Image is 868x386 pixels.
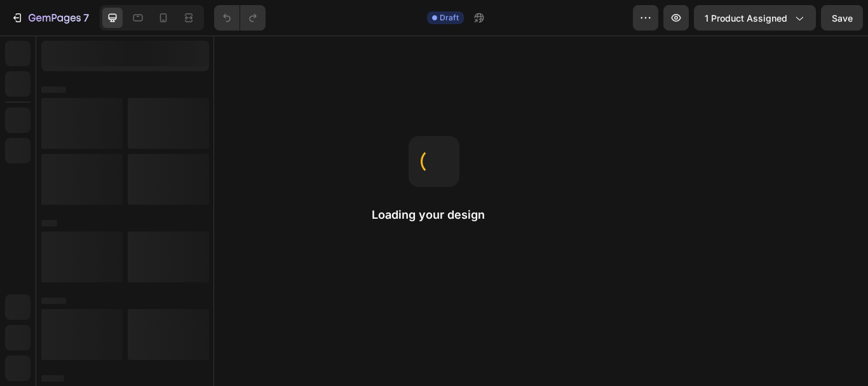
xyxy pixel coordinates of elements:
[832,13,853,24] span: Save
[372,207,496,223] h2: Loading your design
[821,5,863,31] button: Save
[705,11,787,25] span: 1 product assigned
[694,5,816,31] button: 1 product assigned
[440,12,459,24] span: Draft
[83,10,89,25] p: 7
[214,5,266,31] div: Undo/Redo
[5,5,95,31] button: 7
